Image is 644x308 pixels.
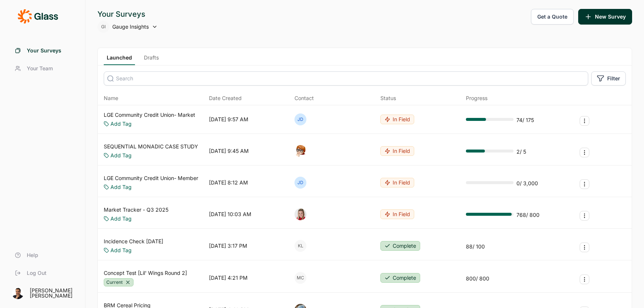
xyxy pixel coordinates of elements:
button: Survey Actions [580,148,589,157]
img: xuxf4ugoqyvqjdx4ebsr.png [294,208,306,220]
div: 88 / 100 [466,243,485,250]
button: In Field [380,209,414,219]
span: Your Surveys [27,47,61,54]
button: Complete [380,273,420,283]
div: [DATE] 9:57 AM [209,116,248,123]
div: [PERSON_NAME] [PERSON_NAME] [30,288,76,298]
span: Log Out [27,269,46,277]
button: In Field [380,115,414,124]
div: Your Surveys [97,9,158,19]
a: LGE Community Credit Union- Market [104,111,195,119]
div: Progress [466,94,487,102]
button: Get a Quote [531,9,574,25]
button: Filter [591,71,626,86]
span: Your Team [27,65,53,72]
span: Name [104,94,118,102]
a: Add Tag [110,247,132,254]
div: [DATE] 8:12 AM [209,179,248,186]
img: o7kyh2p2njg4amft5nuk.png [294,145,306,157]
span: Date Created [209,94,242,102]
span: Gauge Insights [112,23,149,31]
div: 74 / 175 [516,116,534,124]
div: JD [294,177,306,189]
div: 0 / 3,000 [516,180,538,187]
div: GI [97,21,109,33]
a: Launched [104,54,135,65]
div: 2 / 5 [516,148,526,155]
span: Help [27,251,38,259]
button: Survey Actions [580,275,589,284]
img: amg06m4ozjtcyqqhuw5b.png [12,287,24,299]
a: Add Tag [110,183,132,191]
a: Add Tag [110,152,132,159]
div: Contact [294,94,314,102]
div: 768 / 800 [516,211,540,219]
a: Add Tag [110,120,132,128]
div: [DATE] 10:03 AM [209,211,251,218]
div: JD [294,113,306,125]
button: In Field [380,178,414,187]
button: Survey Actions [580,243,589,252]
a: Add Tag [110,215,132,222]
a: Incidence Check [DATE] [104,238,163,245]
button: Complete [380,241,420,251]
input: Search [104,71,588,86]
button: Survey Actions [580,211,589,221]
div: [DATE] 9:45 AM [209,147,249,155]
div: [DATE] 4:21 PM [209,274,248,282]
span: Filter [607,75,620,82]
div: 800 / 800 [466,275,489,282]
div: Current [104,278,133,286]
button: In Field [380,146,414,156]
button: Survey Actions [580,116,589,126]
div: [DATE] 3:17 PM [209,242,247,250]
a: LGE Community Credit Union- Member [104,174,198,182]
button: Survey Actions [580,179,589,189]
a: Market Tracker - Q3 2025 [104,206,168,214]
a: Drafts [141,54,162,65]
a: SEQUENTIAL MONADIC CASE STUDY [104,143,198,150]
div: Status [380,94,396,102]
div: KL [294,240,306,252]
button: New Survey [578,9,632,25]
a: Concept Test [Lil' Wings Round 2] [104,269,187,277]
div: MC [294,272,306,284]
